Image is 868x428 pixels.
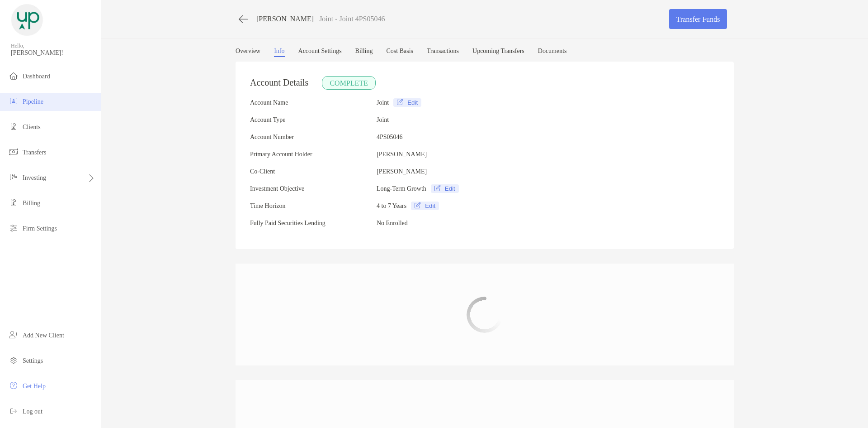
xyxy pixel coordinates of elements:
[250,97,377,108] p: Account Name
[23,332,64,339] span: Add New Client
[8,222,19,233] img: firm-settings icon
[250,76,376,90] h3: Account Details
[377,116,389,123] b: Joint
[250,131,377,143] p: Account Number
[250,166,377,177] p: Co-Client
[472,48,524,57] a: Upcoming Transfers
[386,48,413,57] a: Cost Basis
[8,329,19,340] img: add_new_client icon
[23,408,42,415] span: Log out
[8,172,19,183] img: investing icon
[377,134,403,140] b: 4PS05046
[330,77,368,89] p: COMPLETE
[23,73,50,80] span: Dashboard
[355,48,373,57] a: Billing
[250,200,377,212] p: Time Horizon
[274,48,284,57] a: Info
[11,49,95,57] span: [PERSON_NAME]!
[8,380,19,391] img: get-help icon
[377,151,427,158] b: [PERSON_NAME]
[319,15,385,23] p: Joint - Joint 4PS05046
[256,15,314,23] a: [PERSON_NAME]
[23,357,43,364] span: Settings
[298,48,342,57] a: Account Settings
[8,355,19,365] img: settings icon
[393,98,421,107] button: Edit
[250,114,377,125] p: Account Type
[8,405,19,416] img: logout icon
[250,217,377,229] p: Fully Paid Securities Lending
[250,149,377,160] p: Primary Account Holder
[8,121,19,132] img: clients icon
[23,149,46,156] span: Transfers
[11,4,43,36] img: Zoe Logo
[411,202,439,210] button: Edit
[23,124,41,130] span: Clients
[427,48,459,57] a: Transactions
[236,48,260,57] a: Overview
[8,96,19,106] img: pipeline icon
[23,200,40,207] span: Billing
[23,383,46,390] span: Get Help
[377,220,408,226] b: No Enrolled
[538,48,567,57] a: Documents
[23,174,46,181] span: Investing
[431,184,459,193] button: Edit
[377,185,426,192] b: Long-Term Growth
[377,168,427,175] b: [PERSON_NAME]
[377,202,406,209] b: 4 to 7 Years
[250,183,377,194] p: Investment Objective
[669,9,727,29] a: Transfer Funds
[8,70,19,81] img: dashboard icon
[23,225,57,232] span: Firm Settings
[377,99,389,106] b: Joint
[8,197,19,208] img: billing icon
[8,146,19,157] img: transfers icon
[23,98,43,105] span: Pipeline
